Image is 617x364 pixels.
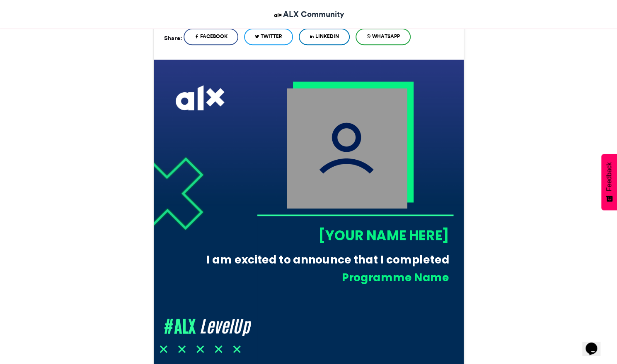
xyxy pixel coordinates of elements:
span: Feedback [605,162,613,191]
div: [YOUR NAME HERE] [256,226,449,245]
div: Programme Name [212,270,449,285]
img: ALX Community [273,10,283,20]
a: LinkedIn [299,29,350,45]
button: Feedback - Show survey [601,154,617,210]
iframe: chat widget [582,331,609,356]
img: user_filled.png [286,88,407,208]
a: Facebook [184,29,238,45]
h5: Share: [164,33,182,43]
a: WhatsApp [356,29,411,45]
span: LinkedIn [315,33,339,40]
a: ALX Community [273,8,344,20]
span: WhatsApp [372,33,400,40]
span: Facebook [200,33,227,40]
div: I am excited to announce that I completed [199,252,449,267]
span: Twitter [261,33,282,40]
a: Twitter [244,29,293,45]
